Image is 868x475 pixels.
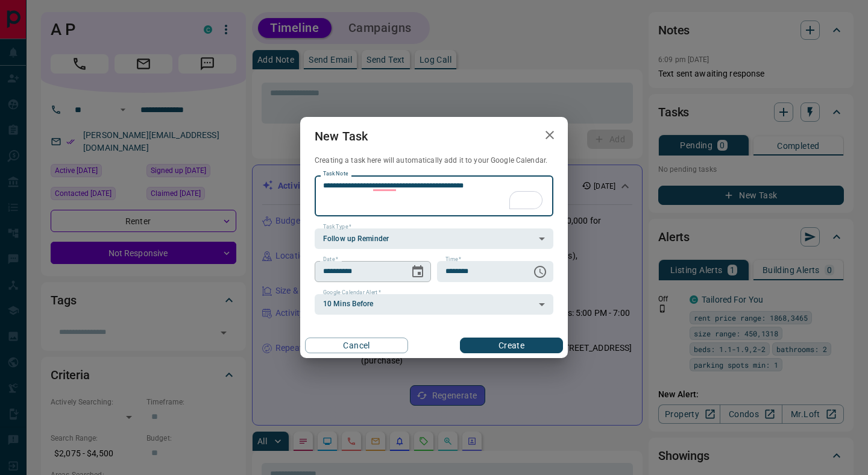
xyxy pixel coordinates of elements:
[323,181,545,212] textarea: To enrich screen reader interactions, please activate Accessibility in Grammarly extension settings
[445,256,461,263] label: Time
[323,223,351,231] label: Task Type
[323,289,381,297] label: Google Calendar Alert
[315,228,553,249] div: Follow up Reminder
[315,156,553,166] p: Creating a task here will automatically add it to your Google Calendar.
[323,256,338,263] label: Date
[315,294,553,315] div: 10 Mins Before
[300,117,382,156] h2: New Task
[323,170,348,178] label: Task Note
[528,260,552,284] button: Choose time, selected time is 6:00 AM
[460,338,563,353] button: Create
[305,338,408,353] button: Cancel
[406,260,430,284] button: Choose date, selected date is Sep 17, 2025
